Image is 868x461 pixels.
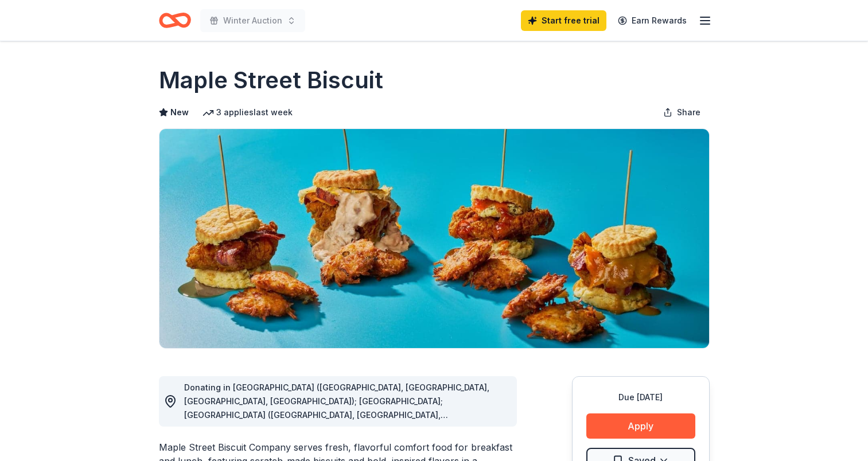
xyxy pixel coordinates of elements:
a: Home [159,7,191,34]
span: Winter Auction [223,14,282,28]
img: Image for Maple Street Biscuit [159,129,709,348]
button: Share [654,101,710,124]
a: Earn Rewards [611,10,694,31]
span: Share [677,106,700,119]
button: Apply [586,413,695,439]
div: Due [DATE] [586,390,695,404]
a: Start free trial [521,10,606,31]
span: New [170,106,189,119]
h1: Maple Street Biscuit [159,64,383,96]
div: 3 applies last week [203,106,293,119]
button: Winter Auction [200,9,305,32]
